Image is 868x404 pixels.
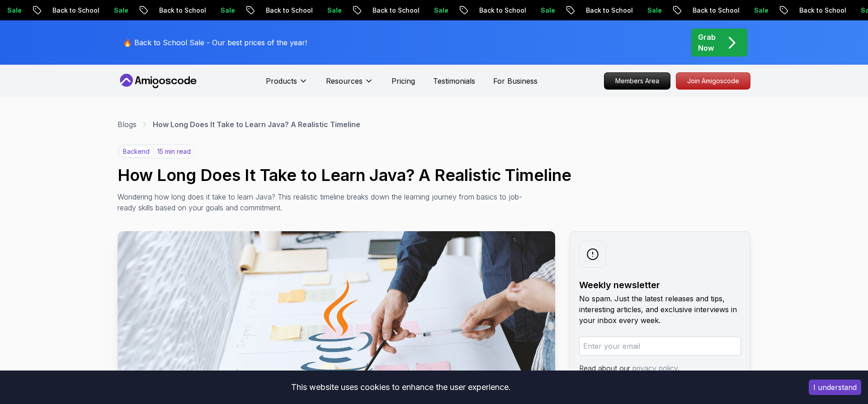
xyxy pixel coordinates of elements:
[625,6,654,15] p: Sale
[118,166,750,184] h1: How Long Does It Take to Learn Java? A Realistic Timeline
[676,72,750,90] a: Join Amigoscode
[30,6,91,15] p: Back to School
[7,377,795,397] div: This website uses cookies to enhance the user experience.
[411,6,440,15] p: Sale
[198,6,227,15] p: Sale
[604,72,670,90] a: Members Area
[118,191,523,213] p: Wondering how long does it take to learn Java? This realistic timeline breaks down the learning j...
[137,6,198,15] p: Back to School
[266,76,297,86] p: Products
[153,119,360,130] p: How Long Does It Take to Learn Java? A Realistic Timeline
[518,6,547,15] p: Sale
[809,380,861,395] button: Accept cookies
[305,6,334,15] p: Sale
[777,6,838,15] p: Back to School
[676,73,750,89] p: Join Amigoscode
[563,6,625,15] p: Back to School
[119,146,154,157] p: backend
[731,6,760,15] p: Sale
[392,76,415,86] a: Pricing
[326,76,363,86] p: Resources
[632,364,678,373] a: privacy policy
[350,6,411,15] p: Back to School
[670,6,731,15] p: Back to School
[157,147,191,156] p: 15 min read
[433,76,475,86] a: Testimonials
[579,293,741,326] p: No spam. Just the latest releases and tips, interesting articles, and exclusive interviews in you...
[123,37,307,48] p: 🔥 Back to School Sale - Our best prices of the year!
[579,279,741,291] h2: Weekly newsletter
[838,6,867,15] p: Sale
[266,76,308,94] button: Products
[243,6,305,15] p: Back to School
[91,6,120,15] p: Sale
[579,337,741,356] input: Enter your email
[493,76,538,86] a: For Business
[118,119,137,130] a: Blogs
[457,6,518,15] p: Back to School
[326,76,373,94] button: Resources
[698,32,716,53] p: Grab Now
[579,363,741,374] p: Read about our .
[604,73,670,89] p: Members Area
